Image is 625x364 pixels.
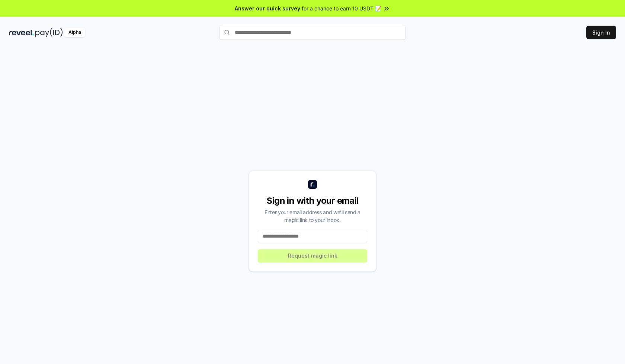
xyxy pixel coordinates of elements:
[258,208,367,224] div: Enter your email address and we’ll send a magic link to your inbox.
[308,180,317,189] img: logo_small
[35,28,63,37] img: pay_id
[235,4,300,12] span: Answer our quick survey
[302,4,381,12] span: for a chance to earn 10 USDT 📝
[586,26,616,39] button: Sign In
[64,28,85,37] div: Alpha
[9,28,34,37] img: reveel_dark
[258,195,367,207] div: Sign in with your email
